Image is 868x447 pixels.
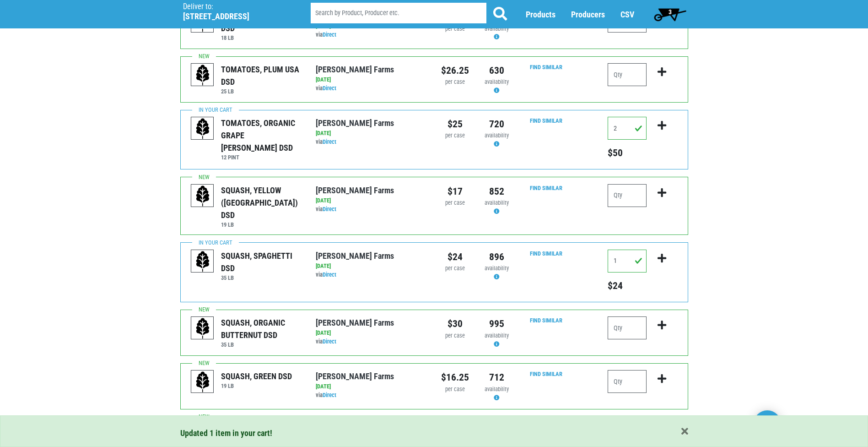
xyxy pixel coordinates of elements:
a: Products [526,10,555,19]
h6: 25 LB [221,88,302,95]
div: Availability may be subject to change. [483,264,511,282]
h6: 19 LB [221,382,292,389]
input: Qty [608,316,647,339]
div: per case [441,131,469,140]
div: 852 [483,184,511,199]
a: Producers [571,10,605,19]
input: Qty [608,63,647,86]
a: 3 [650,5,690,23]
span: availability [485,78,509,85]
h6: 19 LB [221,221,302,228]
div: per case [441,332,469,340]
a: [PERSON_NAME] Farms [316,65,394,74]
img: placeholder-variety-43d6402dacf2d531de610a020419775a.svg [191,117,214,140]
h5: Total price [608,280,647,292]
a: Direct [323,392,336,398]
div: $25 [441,117,469,131]
h6: 12 PINT [221,154,302,161]
a: Direct [323,271,336,278]
div: [DATE] [316,262,427,271]
div: $26.25 [441,63,469,78]
a: [PERSON_NAME] Farms [316,371,394,381]
a: Find Similar [530,317,562,324]
input: Qty [608,184,647,207]
img: placeholder-variety-43d6402dacf2d531de610a020419775a.svg [191,64,214,87]
a: Find Similar [530,64,562,71]
a: [PERSON_NAME] Farms [316,318,394,327]
div: TOMATOES, ORGANIC GRAPE [PERSON_NAME] DSD [221,117,302,154]
div: TOMATOES, PLUM USA DSD [221,63,302,88]
div: via [316,205,427,214]
div: $17 [441,184,469,199]
div: per case [441,25,469,33]
h6: 35 LB [221,274,302,281]
div: via [316,271,427,279]
div: 630 [483,63,511,78]
span: availability [485,25,509,32]
h6: 35 LB [221,341,302,348]
span: availability [485,199,509,206]
div: [DATE] [316,329,427,338]
a: [PERSON_NAME] Farms [316,118,394,128]
div: SQUASH, YELLOW ([GEOGRAPHIC_DATA]) DSD [221,184,302,221]
div: via [316,338,427,346]
input: Qty [608,117,647,140]
div: SQUASH, GREEN DSD [221,370,292,382]
a: Direct [323,31,336,38]
a: [PERSON_NAME] Farms [316,185,394,195]
div: per case [441,264,469,273]
a: [PERSON_NAME] Farms [316,251,394,261]
input: Qty [608,370,647,393]
div: 712 [483,370,511,385]
span: availability [485,132,509,139]
div: [DATE] [316,196,427,205]
span: availability [485,332,509,339]
div: [DATE] [316,129,427,138]
div: via [316,84,427,93]
img: placeholder-variety-43d6402dacf2d531de610a020419775a.svg [191,185,214,207]
div: 896 [483,250,511,264]
div: Availability may be subject to change. [483,199,511,216]
div: via [316,31,427,39]
div: Availability may be subject to change. [483,131,511,149]
img: placeholder-variety-43d6402dacf2d531de610a020419775a.svg [191,250,214,273]
a: Direct [323,85,336,92]
h6: 18 LB [221,34,302,41]
div: $16.25 [441,370,469,385]
div: $30 [441,316,469,331]
div: [DATE] [316,76,427,84]
div: via [316,138,427,147]
a: Direct [323,206,336,213]
p: Deliver to: [183,2,287,11]
span: 3 [669,8,672,16]
input: Qty [608,250,647,273]
div: via [316,391,427,400]
a: Find Similar [530,250,562,257]
span: availability [485,265,509,272]
div: per case [441,78,469,87]
h5: Total price [608,147,647,159]
h5: [STREET_ADDRESS] [183,11,287,22]
div: Updated 1 item in your cart! [180,427,688,439]
span: availability [485,386,509,392]
a: Find Similar [530,117,562,124]
div: [DATE] [316,382,427,391]
a: CSV [620,10,634,19]
div: per case [441,385,469,394]
div: per case [441,199,469,207]
div: 720 [483,117,511,131]
input: Search by Product, Producer etc. [311,3,486,23]
img: placeholder-variety-43d6402dacf2d531de610a020419775a.svg [191,371,214,393]
a: Find Similar [530,371,562,377]
img: placeholder-variety-43d6402dacf2d531de610a020419775a.svg [191,317,214,340]
a: Direct [323,338,336,345]
div: SQUASH, ORGANIC BUTTERNUT DSD [221,316,302,341]
div: $24 [441,250,469,264]
div: SQUASH, SPAGHETTI DSD [221,250,302,274]
a: Direct [323,138,336,145]
a: Find Similar [530,185,562,191]
div: 995 [483,316,511,331]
